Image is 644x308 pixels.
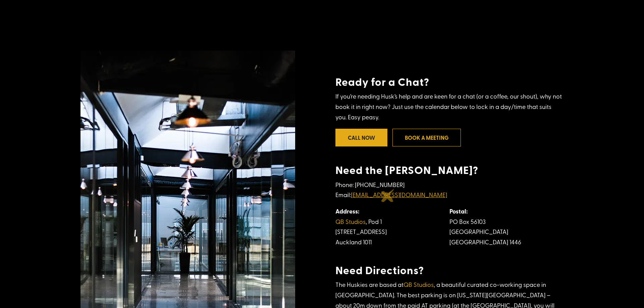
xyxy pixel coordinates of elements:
[335,206,449,247] td: , Pod 1 [STREET_ADDRESS] Auckland 1011
[449,207,468,215] strong: Postal:
[404,280,434,289] a: QB Studios
[449,206,563,247] td: PO Box 56103 [GEOGRAPHIC_DATA] [GEOGRAPHIC_DATA] 1446
[335,163,563,179] h4: Need the [PERSON_NAME]?
[335,91,563,122] p: If you’re needing Husk’s help and are keen for a chat (or a coffee, our shout), why not book it i...
[335,217,366,226] a: QB Studios
[351,190,447,199] a: [EMAIL_ADDRESS][DOMAIN_NAME]
[335,75,563,91] h4: Ready for a Chat?
[335,207,359,215] strong: Address:
[335,129,387,146] a: Call Now
[335,180,563,206] p: Phone: [PHONE_NUMBER] Email:
[392,129,461,146] a: Book a meeting
[335,263,563,280] h4: Need Directions?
